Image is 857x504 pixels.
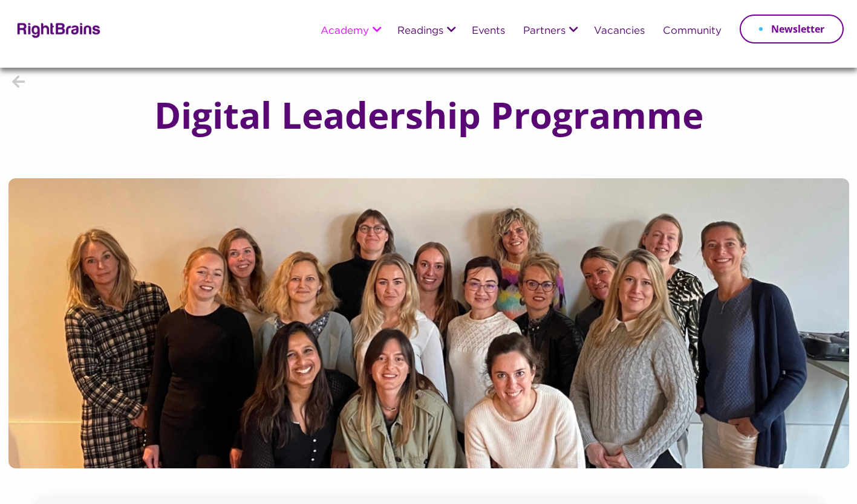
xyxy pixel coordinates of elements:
a: Vacancies [594,26,645,37]
a: Events [472,26,505,37]
h1: Digital Leadership Programme [130,95,728,135]
a: Community [663,26,722,37]
a: Academy [321,26,369,37]
a: Partners [523,26,565,37]
img: Rightbrains [13,21,101,38]
a: Newsletter [740,15,844,44]
a: Readings [397,26,443,37]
